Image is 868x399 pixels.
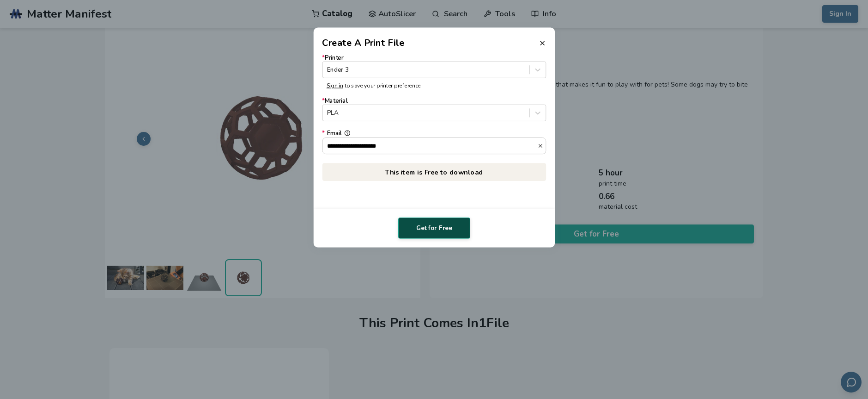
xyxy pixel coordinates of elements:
[327,82,542,89] p: to save your printer preference
[322,138,537,154] input: *Email
[327,81,343,89] a: Sign in
[322,98,546,121] label: Material
[322,37,404,50] h2: Create A Print File
[322,163,546,181] p: This item is Free to download
[398,218,470,239] button: Get for Free
[322,54,546,78] label: Printer
[322,130,546,137] div: Email
[344,130,350,136] button: *Email
[537,143,546,149] button: *Email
